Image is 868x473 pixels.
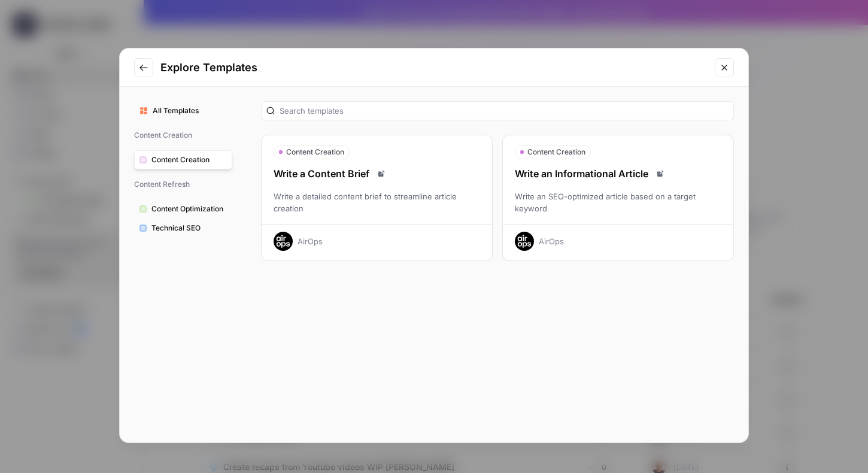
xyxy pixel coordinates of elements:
div: AirOps [539,235,564,247]
span: Content Creation [527,147,585,157]
div: AirOps [298,235,323,247]
button: Content Creation [134,150,232,169]
div: Write an Informational Article [503,166,733,181]
span: Content Creation [134,125,232,145]
h2: Explore Templates [160,59,708,76]
span: Content Creation [151,154,227,165]
input: Search templates [280,105,729,117]
button: All Templates [134,101,232,120]
button: Technical SEO [134,219,232,238]
button: Content CreationWrite a Content BriefRead docsWrite a detailed content brief to streamline articl... [261,135,493,261]
a: Read docs [374,166,389,181]
span: Technical SEO [151,223,227,234]
div: Write an SEO-optimized article based on a target keyword [503,190,733,214]
span: Content Refresh [134,174,232,195]
div: Write a Content Brief [262,166,492,181]
span: All Templates [153,105,227,116]
a: Read docs [653,166,667,181]
button: Content CreationWrite an Informational ArticleRead docsWrite an SEO-optimized article based on a ... [502,135,734,261]
span: Content Optimization [151,204,227,214]
div: Write a detailed content brief to streamline article creation [262,190,492,214]
button: Content Optimization [134,199,232,219]
button: Go to previous step [134,58,153,77]
button: Close modal [715,58,734,77]
span: Content Creation [286,147,344,157]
